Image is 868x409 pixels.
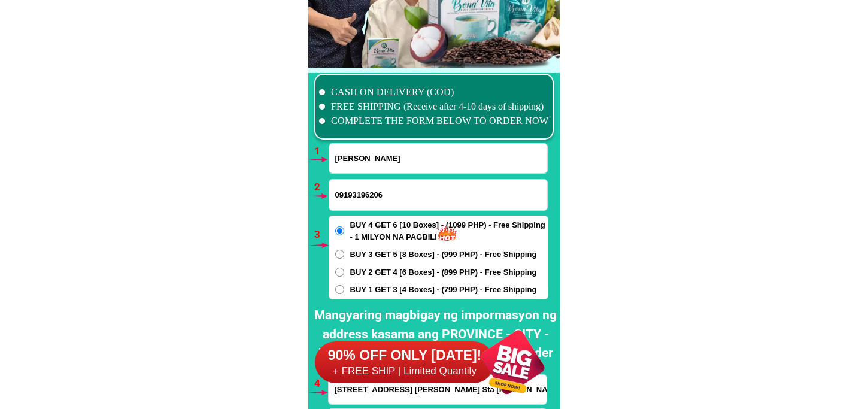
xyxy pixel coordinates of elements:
[335,250,344,259] input: BUY 3 GET 5 [8 Boxes] - (999 PHP) - Free Shipping
[314,227,328,243] h6: 3
[311,306,560,363] h2: Mangyaring magbigay ng impormasyon ng address kasama ang PROVINCE - CITY - BARANGAY upang makumpl...
[315,347,494,365] h6: 90% OFF ONLY [DATE]!
[319,85,549,99] li: CASH ON DELIVERY (COD)
[329,180,547,210] input: Input phone_number
[350,249,537,260] span: BUY 3 GET 5 [8 Boxes] - (999 PHP) - Free Shipping
[335,226,344,235] input: BUY 4 GET 6 [10 Boxes] - (1099 PHP) - Free Shipping - 1 MILYON NA PAGBILI
[329,144,547,173] input: Input full_name
[314,180,328,195] h6: 2
[315,365,494,378] h6: + FREE SHIP | Limited Quantily
[319,99,549,114] li: FREE SHIPPING (Receive after 4-10 days of shipping)
[314,144,328,159] h6: 1
[335,285,344,294] input: BUY 1 GET 3 [4 Boxes] - (799 PHP) - Free Shipping
[350,284,537,296] span: BUY 1 GET 3 [4 Boxes] - (799 PHP) - Free Shipping
[350,266,537,278] span: BUY 2 GET 4 [6 Boxes] - (899 PHP) - Free Shipping
[350,219,548,243] span: BUY 4 GET 6 [10 Boxes] - (1099 PHP) - Free Shipping - 1 MILYON NA PAGBILI
[319,114,549,128] li: COMPLETE THE FORM BELOW TO ORDER NOW
[335,268,344,277] input: BUY 2 GET 4 [6 Boxes] - (899 PHP) - Free Shipping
